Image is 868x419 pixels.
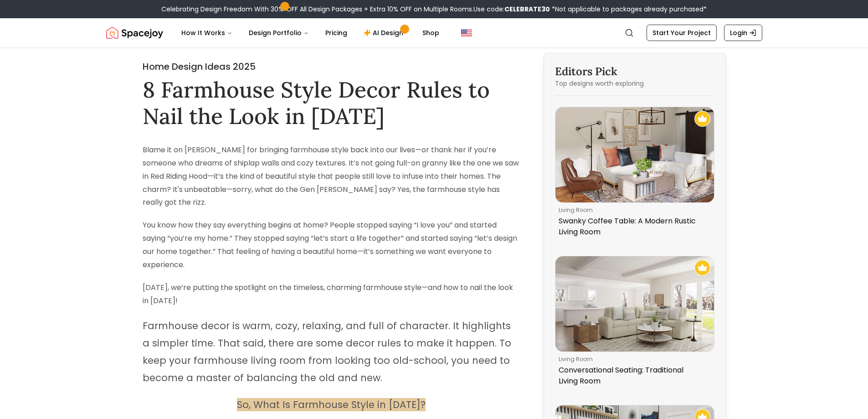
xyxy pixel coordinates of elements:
[550,5,707,14] span: *Not applicable to packages already purchased*
[555,256,714,390] a: Conversational Seating: Traditional Living RoomRecommended Spacejoy Design - Conversational Seati...
[504,5,550,14] b: CELEBRATE30
[559,216,707,238] p: Swanky Coffee Table: A Modern Rustic Living Room
[143,77,520,129] h1: 8 Farmhouse Style Decor Rules to Nail the Look in [DATE]
[143,219,520,271] p: You know how they say everything begins at home? People stopped saying “I love you” and started s...
[143,319,511,384] span: Farmhouse decor is warm, cozy, relaxing, and full of character. It highlights a simpler time. Tha...
[241,24,316,42] button: Design Portfolio
[647,25,717,41] a: Start Your Project
[106,24,163,42] img: Spacejoy Logo
[106,24,163,42] a: Spacejoy
[143,144,520,209] p: Blame it on [PERSON_NAME] for bringing farmhouse style back into our lives—or thank her if you’re...
[473,5,550,14] span: Use code:
[143,281,520,308] p: [DATE], we’re putting the spotlight on the timeless, charming farmhouse style—and how to nail the...
[694,260,710,276] img: Recommended Spacejoy Design - Conversational Seating: Traditional Living Room
[161,5,707,14] div: Celebrating Design Freedom With 30% OFF All Design Packages + Extra 10% OFF on Multiple Rooms.
[559,356,707,363] p: living room
[559,365,707,387] p: Conversational Seating: Traditional Living Room
[555,64,714,79] h3: Editors Pick
[555,79,714,88] p: Top designs worth exploring
[724,25,762,41] a: Login
[174,24,240,42] button: How It Works
[555,256,714,352] img: Conversational Seating: Traditional Living Room
[555,107,714,202] img: Swanky Coffee Table: A Modern Rustic Living Room
[461,27,472,38] img: United States
[106,18,762,47] nav: Global
[237,398,426,411] span: So, What Is Farmhouse Style in [DATE]?
[555,107,714,241] a: Swanky Coffee Table: A Modern Rustic Living Room Recommended Spacejoy Design - Swanky Coffee Tabl...
[694,111,710,127] img: Recommended Spacejoy Design - Swanky Coffee Table: A Modern Rustic Living Room
[559,207,707,214] p: living room
[415,24,447,42] a: Shop
[318,24,354,42] a: Pricing
[356,24,413,42] a: AI Design
[143,60,520,73] h2: Home Design Ideas 2025
[174,24,447,42] nav: Main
